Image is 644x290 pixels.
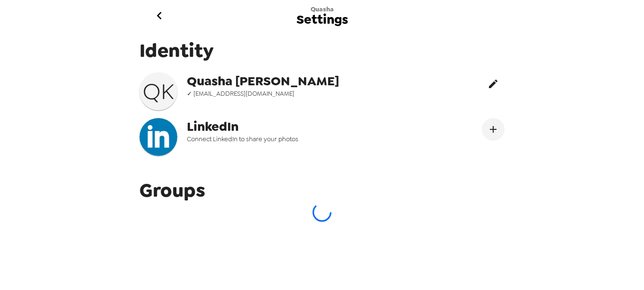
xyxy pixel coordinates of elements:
span: Groups [139,178,205,203]
span: Quasha [PERSON_NAME] [187,72,378,90]
h3: Q K [139,78,177,105]
span: LinkedIn [187,118,378,135]
span: Identity [139,38,505,63]
span: Quasha [311,5,334,13]
button: Connect LinekdIn [482,118,505,141]
button: edit [482,72,505,95]
span: Connect LinkedIn to share your photos [187,135,378,143]
span: ✓ [EMAIL_ADDRESS][DOMAIN_NAME] [187,90,378,98]
span: Settings [296,13,348,26]
img: headshotImg [139,118,177,156]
